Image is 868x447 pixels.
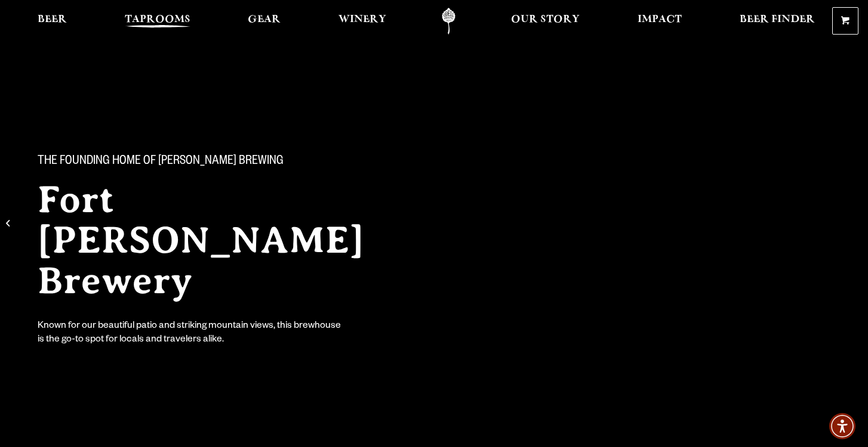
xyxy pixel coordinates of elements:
div: Accessibility Menu [829,413,855,439]
a: Winery [331,8,394,35]
span: Impact [638,15,682,24]
span: The Founding Home of [PERSON_NAME] Brewing [38,154,284,170]
div: Known for our beautiful patio and striking mountain views, this brewhouse is the go-to spot for l... [38,320,343,347]
span: Taprooms [125,15,190,24]
a: Odell Home [426,8,471,35]
a: Beer [30,8,75,35]
span: Beer Finder [740,15,815,24]
span: Gear [248,15,281,24]
span: Winery [338,15,386,24]
h2: Fort [PERSON_NAME] Brewery [38,179,410,301]
a: Beer Finder [732,8,823,35]
a: Gear [240,8,288,35]
a: Impact [630,8,690,35]
a: Our Story [503,8,587,35]
span: Beer [38,15,67,24]
span: Our Story [511,15,580,24]
a: Taprooms [117,8,198,35]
